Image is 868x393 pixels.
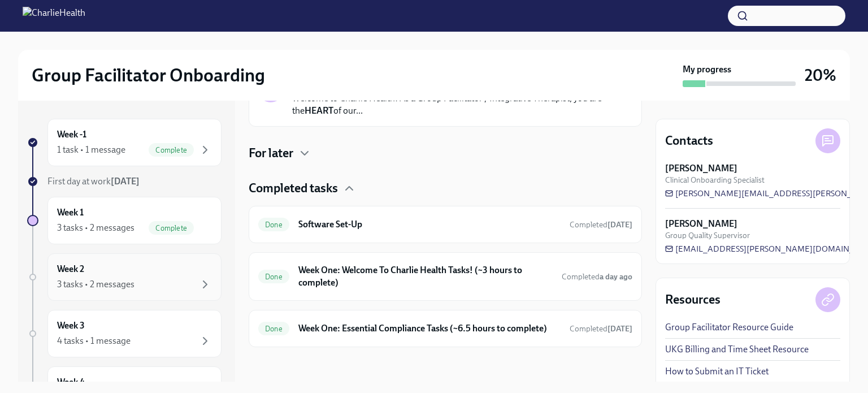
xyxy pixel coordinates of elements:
a: Week 34 tasks • 1 message [27,310,222,357]
h6: Week 4 [57,376,85,388]
h6: Week One: Essential Compliance Tasks (~6.5 hours to complete) [298,322,561,335]
a: Week 13 tasks • 2 messagesComplete [27,197,222,244]
strong: a day ago [600,272,632,282]
h6: Week 1 [57,206,84,219]
h2: Group Facilitator Onboarding [32,64,265,87]
a: UKG Billing and Time Sheet Resource [665,343,809,356]
strong: [DATE] [111,176,140,187]
div: 3 tasks • 2 messages [57,222,134,234]
h4: Completed tasks [249,180,338,197]
h4: Resources [665,291,721,308]
span: Done [258,221,289,229]
h6: Week 3 [57,319,85,332]
span: Done [258,273,289,281]
span: Completed [570,324,632,334]
div: 1 task • 1 message [57,144,125,156]
h6: Software Set-Up [298,218,561,231]
div: Completed tasks [249,180,642,197]
a: First day at work[DATE] [27,175,222,188]
strong: [PERSON_NAME] [665,162,737,175]
a: DoneWeek One: Essential Compliance Tasks (~6.5 hours to complete)Completed[DATE] [258,319,632,338]
span: September 2nd, 2025 16:06 [562,271,632,282]
div: 3 tasks • 2 messages [57,278,134,291]
a: Group Facilitator Resource Guide [665,321,793,334]
span: First day at work [47,176,140,187]
a: DoneWeek One: Welcome To Charlie Health Tasks! (~3 hours to complete)Completeda day ago [258,262,632,291]
a: DoneSoftware Set-UpCompleted[DATE] [258,215,632,234]
h6: Week One: Welcome To Charlie Health Tasks! (~3 hours to complete) [298,264,553,289]
strong: My progress [683,63,731,76]
span: Group Quality Supervisor [665,230,750,241]
span: Complete [149,146,194,154]
a: Week 23 tasks • 2 messages [27,253,222,301]
img: CharlieHealth [23,7,85,25]
span: Clinical Onboarding Specialist [665,175,765,185]
div: For later [249,145,642,162]
h6: Week -1 [57,128,86,141]
a: How to Submit an IT Ticket [665,365,769,378]
strong: [DATE] [607,324,632,334]
h3: 20% [805,65,836,85]
span: Complete [149,224,194,232]
span: Completed [562,272,632,282]
span: Done [258,325,289,333]
strong: [DATE] [607,220,632,230]
span: September 2nd, 2025 08:45 [570,219,632,230]
h4: For later [249,145,293,162]
a: Week -11 task • 1 messageComplete [27,119,222,166]
strong: HEART [305,105,333,116]
div: 4 tasks • 1 message [57,335,131,347]
p: Welcome to Charlie Health! As a Group Facilitator / Integrative Therapist, you are the of our... [292,92,610,117]
strong: [PERSON_NAME] [665,218,737,230]
h6: Week 2 [57,263,84,275]
span: September 4th, 2025 10:43 [570,323,632,334]
h4: Contacts [665,132,713,149]
span: Completed [570,220,632,230]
